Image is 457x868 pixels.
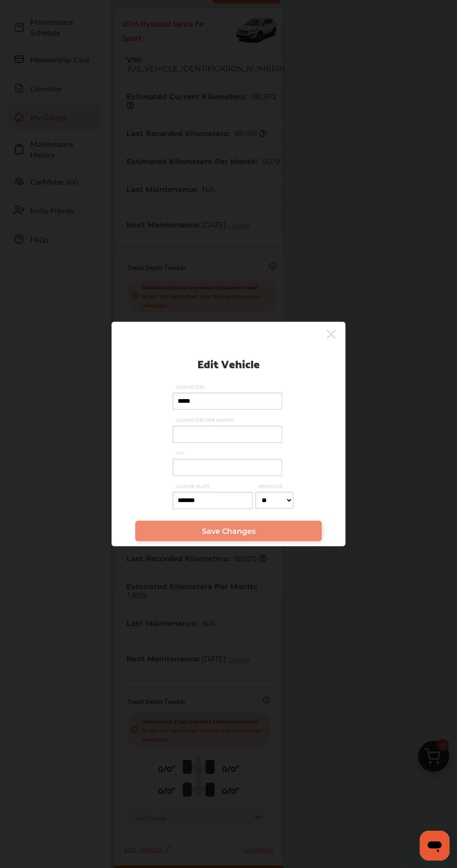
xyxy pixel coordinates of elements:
span: KILOMETERS PER MONTH [173,417,284,423]
select: PROVINCE [255,492,293,509]
p: Edit Vehicle [197,353,260,372]
iframe: Button to launch messaging window [420,831,450,861]
span: VIN [173,450,284,456]
input: KILOMETERS [173,393,282,410]
a: Save Changes [135,521,322,541]
input: LICENSE PLATE [173,492,253,509]
span: LICENSE PLATE [173,483,255,489]
span: Save Changes [202,527,256,536]
span: PROVINCE [255,483,296,489]
span: KILOMETERS [173,384,284,390]
input: KILOMETERS PER MONTH [173,426,282,443]
input: VIN [173,459,282,476]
